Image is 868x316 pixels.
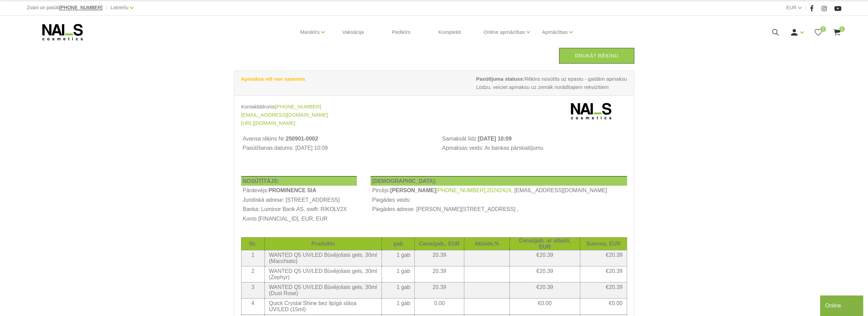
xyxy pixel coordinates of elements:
[241,298,264,314] td: 4
[786,3,796,12] a: EUR
[510,282,580,298] td: €20.39
[241,214,357,224] th: Konts [FINANCIAL_ID], EUR, EUR
[241,250,264,266] td: 1
[241,237,264,250] th: Nr.
[241,282,264,298] td: 3
[580,250,627,266] td: €20.39
[264,266,381,282] td: WANTED Q5 UV/LED Būvējošais gels, 30ml (Zephyr)
[382,282,415,298] td: 1 gab
[264,298,381,314] td: Quick Crystal Shine bez lipīgā slāņa UV/LED (15ml)
[440,134,627,144] th: Samaksāt līdz:
[371,195,627,205] td: Piegādes veids:
[371,186,627,195] td: Pircējs: , [EMAIL_ADDRESS][DOMAIN_NAME]
[433,16,467,49] a: Komplekti
[241,111,328,119] a: [EMAIL_ADDRESS][DOMAIN_NAME]
[241,153,427,162] td: Avansa rēķins izdrukāts: [DATE] 10:09:34
[476,75,627,91] span: Rēķins nosūtīts uz epastu - gaidām apmaksu Lūdzu, veiciet apmaksu uz zemāk norādītajiem rekvizītiem
[241,76,305,82] strong: Apmaksa vēl nav saņemta
[241,195,357,205] th: Juridiskā adrese: [STREET_ADDRESS]
[510,266,580,282] td: €20.39
[580,298,627,314] td: €0.00
[286,136,318,142] b: 250901-0002
[510,250,580,266] td: €20.39
[415,266,464,282] td: 20.39
[371,205,627,214] td: Piegādes adrese: [PERSON_NAME][STREET_ADDRESS] ,
[805,3,806,12] span: |
[542,18,568,46] a: Apmācības
[300,18,320,46] a: Manikīrs
[559,48,634,64] a: Drukāt rēķinu
[264,237,381,250] th: Produkts
[106,3,107,12] span: |
[814,28,822,37] a: 0
[833,28,841,37] a: 0
[415,250,464,266] td: 20.39
[580,237,627,250] th: Summa, EUR
[241,205,357,214] th: Banka: Luminor Bank AS, swift: RIKOLV2X
[476,76,524,82] strong: Pasūtījuma statuss:
[241,186,357,195] td: Pārdevējs:
[415,282,464,298] td: 20.39
[580,266,627,282] td: €20.39
[483,18,525,46] a: Online apmācības
[580,282,627,298] td: €20.39
[382,237,415,250] th: gab
[440,144,627,153] td: Apmaksas veids: Ar bankas pārskaitījumu
[27,3,102,12] div: Zvani un pasūti
[111,3,128,12] a: Latviešu
[464,237,510,250] th: Atlaide,%
[241,266,264,282] td: 2
[820,294,865,316] iframe: chat widget
[382,266,415,282] td: 1 gab
[241,176,357,186] th: NOSŪTĪTĀJS:
[275,103,321,111] a: [PHONE_NUMBER]
[241,119,295,127] a: [URL][DOMAIN_NAME]
[59,5,102,10] span: [PHONE_NUMBER]
[386,16,416,49] a: Pedikīrs
[839,26,845,32] span: 0
[436,187,511,194] a: [PHONE_NUMBER],20242424
[264,250,381,266] td: WANTED Q5 UV/LED Būvējošais gels, 30ml (Macchiato)
[382,298,415,314] td: 1 gab
[415,298,464,314] td: 0.00
[269,187,316,193] b: PROMINENCE SIA
[371,176,627,186] th: [DEMOGRAPHIC_DATA]:
[820,26,826,32] span: 0
[510,237,580,250] th: Cena/gab. ar atlaidi, EUR
[337,16,369,49] a: Vaksācija
[264,282,381,298] td: WANTED Q5 UV/LED Būvējošais gels, 30ml (Dust Rose)
[478,136,511,142] b: [DATE] 10:09
[382,250,415,266] td: 1 gab
[241,134,427,144] th: Avansa rēķins Nr:
[241,144,427,153] td: Pasūtīšanas datums: [DATE] 10:09
[415,237,464,250] th: Cena/gab., EUR
[241,103,429,111] div: Kontakttālrunis
[510,298,580,314] td: €0.00
[390,187,436,193] b: [PERSON_NAME]
[59,5,102,10] a: [PHONE_NUMBER]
